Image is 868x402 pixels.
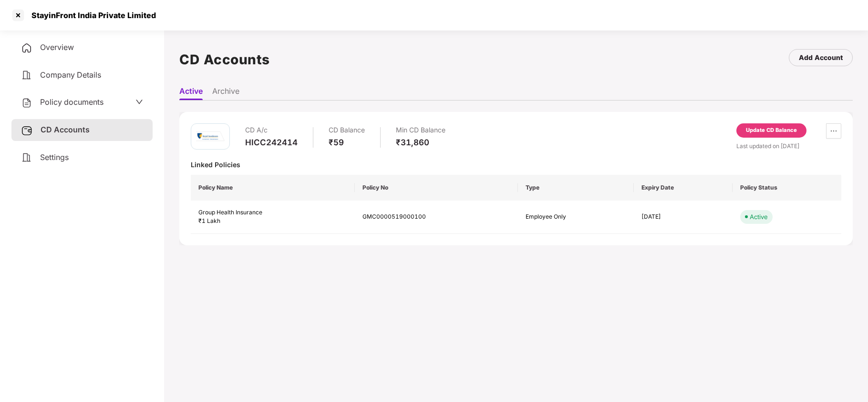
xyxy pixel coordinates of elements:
[396,123,445,137] div: Min CD Balance
[634,201,733,234] td: [DATE]
[355,201,518,234] td: GMC0000519000100
[179,86,203,100] li: Active
[634,175,733,201] th: Expiry Date
[329,137,365,148] div: ₹59
[733,175,841,201] th: Policy Status
[827,127,841,135] span: ellipsis
[198,217,220,224] span: ₹1 Lakh
[40,42,74,52] span: Overview
[135,98,143,106] span: down
[21,152,32,163] img: svg+xml;base64,PHN2ZyB4bWxucz0iaHR0cDovL3d3dy53My5vcmcvMjAwMC9zdmciIHdpZHRoPSIyNCIgaGVpZ2h0PSIyNC...
[212,86,239,100] li: Archive
[746,126,797,135] div: Update CD Balance
[40,70,101,80] span: Company Details
[191,160,841,169] div: Linked Policies
[196,131,225,141] img: rsi.png
[245,137,298,148] div: HICC242414
[21,125,33,136] img: svg+xml;base64,PHN2ZyB3aWR0aD0iMjUiIGhlaWdodD0iMjQiIHZpZXdCb3g9IjAgMCAyNSAyNCIgZmlsbD0ibm9uZSIgeG...
[518,175,634,201] th: Type
[198,208,347,217] div: Group Health Insurance
[40,152,69,162] span: Settings
[826,123,841,139] button: ellipsis
[21,70,32,81] img: svg+xml;base64,PHN2ZyB4bWxucz0iaHR0cDovL3d3dy53My5vcmcvMjAwMC9zdmciIHdpZHRoPSIyNCIgaGVpZ2h0PSIyNC...
[191,175,355,201] th: Policy Name
[329,123,365,137] div: CD Balance
[21,42,32,54] img: svg+xml;base64,PHN2ZyB4bWxucz0iaHR0cDovL3d3dy53My5vcmcvMjAwMC9zdmciIHdpZHRoPSIyNCIgaGVpZ2h0PSIyNC...
[355,175,518,201] th: Policy No
[245,123,298,137] div: CD A/c
[179,49,270,70] h1: CD Accounts
[750,212,768,221] div: Active
[799,52,843,63] div: Add Account
[396,137,445,148] div: ₹31,860
[21,97,32,109] img: svg+xml;base64,PHN2ZyB4bWxucz0iaHR0cDovL3d3dy53My5vcmcvMjAwMC9zdmciIHdpZHRoPSIyNCIgaGVpZ2h0PSIyNC...
[26,10,156,20] div: StayinFront India Private Limited
[526,212,626,221] div: Employee Only
[41,125,90,134] span: CD Accounts
[736,141,841,151] div: Last updated on [DATE]
[40,97,103,107] span: Policy documents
